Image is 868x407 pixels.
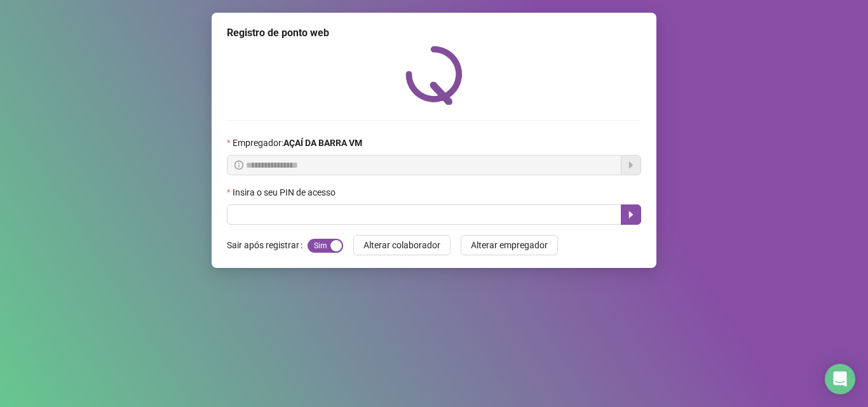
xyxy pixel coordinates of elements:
[363,238,440,252] span: Alterar colaborador
[471,238,548,252] span: Alterar empregador
[234,161,243,170] span: info-circle
[825,364,855,394] div: Open Intercom Messenger
[233,136,362,150] span: Empregador :
[283,138,362,148] strong: AÇAÍ DA BARRA VM
[461,235,558,255] button: Alterar empregador
[227,235,308,255] label: Sair após registrar
[227,185,344,199] label: Insira o seu PIN de acesso
[626,210,636,220] span: caret-right
[227,25,641,41] div: Registro de ponto web
[353,235,451,255] button: Alterar colaborador
[405,46,463,105] img: QRPoint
